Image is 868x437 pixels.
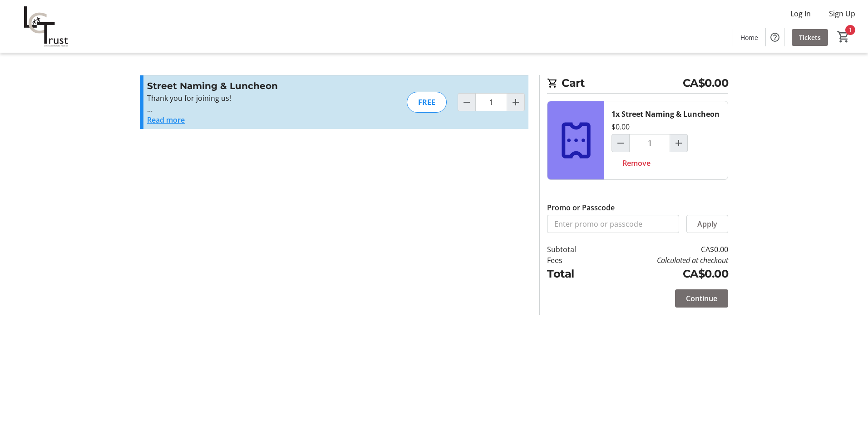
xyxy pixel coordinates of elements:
[147,114,185,125] button: Read more
[783,6,818,21] button: Log In
[686,215,728,233] button: Apply
[790,8,811,19] span: Log In
[475,93,507,111] input: Street Naming & Luncheon Quantity
[612,154,661,172] button: Remove
[547,75,728,94] h2: Cart
[600,255,728,266] td: Calculated at checkout
[697,218,717,229] span: Apply
[600,266,728,282] td: CA$0.00
[5,4,86,49] img: LCT's Logo
[683,75,729,91] span: CA$0.00
[822,6,863,21] button: Sign Up
[675,289,728,308] button: Continue
[629,134,670,152] input: Street Naming & Luncheon Quantity
[547,255,600,266] td: Fees
[458,94,475,111] button: Decrement by one
[600,244,728,255] td: CA$0.00
[829,8,855,19] span: Sign Up
[547,266,600,282] td: Total
[407,92,447,113] div: FREE
[547,202,615,213] label: Promo or Passcode
[835,29,852,45] button: Cart
[740,33,758,42] span: Home
[799,33,821,42] span: Tickets
[612,109,720,119] div: 1x Street Naming & Luncheon
[507,94,524,111] button: Increment by one
[733,29,765,46] a: Home
[547,244,600,255] td: Subtotal
[766,28,784,46] button: Help
[612,134,629,152] button: Decrement by one
[612,121,630,132] div: $0.00
[622,158,651,169] span: Remove
[686,293,717,304] span: Continue
[147,79,345,93] h3: Street Naming & Luncheon
[792,29,828,46] a: Tickets
[147,93,345,104] p: Thank you for joining us!
[547,215,679,233] input: Enter promo or passcode
[670,134,687,152] button: Increment by one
